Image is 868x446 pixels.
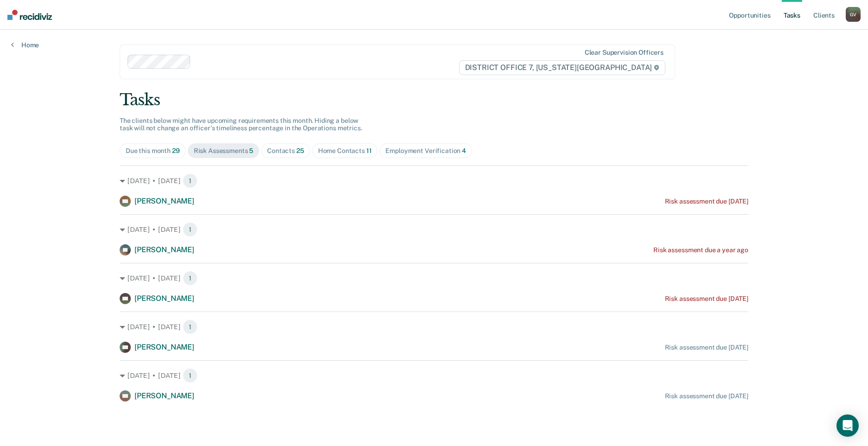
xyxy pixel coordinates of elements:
[385,147,466,155] div: Employment Verification
[846,7,861,22] button: GV
[120,271,748,286] div: [DATE] • [DATE] 1
[134,197,194,205] span: [PERSON_NAME]
[665,344,748,351] div: Risk assessment due [DATE]
[459,60,665,75] span: DISTRICT OFFICE 7, [US_STATE][GEOGRAPHIC_DATA]
[183,222,198,237] span: 1
[194,147,254,155] div: Risk Assessments
[134,245,194,254] span: [PERSON_NAME]
[846,7,861,22] div: G V
[665,295,748,303] div: Risk assessment due [DATE]
[134,343,194,351] span: [PERSON_NAME]
[267,147,304,155] div: Contacts
[318,147,372,155] div: Home Contacts
[120,117,362,132] span: The clients below might have upcoming requirements this month. Hiding a below task will not chang...
[183,271,198,286] span: 1
[134,391,194,400] span: [PERSON_NAME]
[172,147,180,154] span: 29
[183,319,198,334] span: 1
[462,147,466,154] span: 4
[183,368,198,383] span: 1
[126,147,180,155] div: Due this month
[665,198,748,205] div: Risk assessment due [DATE]
[120,173,748,188] div: [DATE] • [DATE] 1
[296,147,304,154] span: 25
[7,10,52,20] img: Recidiviz
[134,294,194,303] span: [PERSON_NAME]
[183,173,198,188] span: 1
[836,414,859,437] div: Open Intercom Messenger
[120,368,748,383] div: [DATE] • [DATE] 1
[585,49,664,57] div: Clear supervision officers
[665,392,748,400] div: Risk assessment due [DATE]
[366,147,372,154] span: 11
[653,246,748,254] div: Risk assessment due a year ago
[249,147,253,154] span: 5
[120,319,748,334] div: [DATE] • [DATE] 1
[120,222,748,237] div: [DATE] • [DATE] 1
[11,41,39,49] a: Home
[120,90,748,109] div: Tasks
